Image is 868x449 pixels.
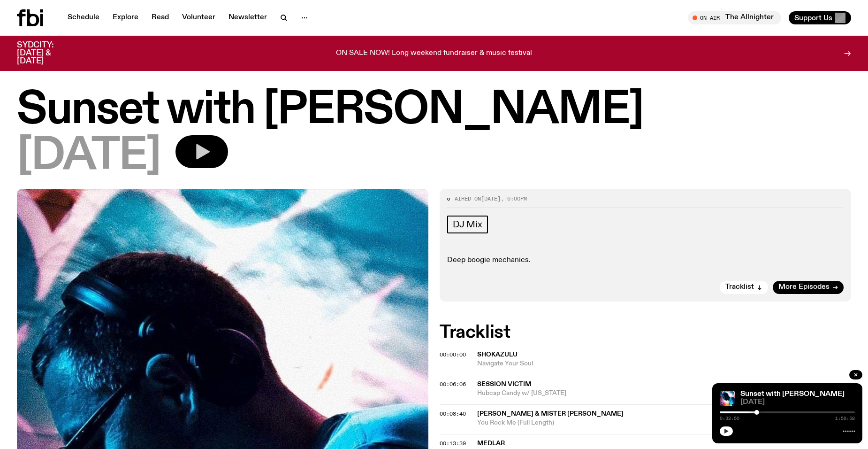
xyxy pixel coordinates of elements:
[440,441,466,446] button: 00:13:39
[223,11,273,24] a: Newsletter
[778,284,830,291] span: More Episodes
[720,281,768,294] button: Tracklist
[477,389,851,398] span: Hubcap Candy w/ [US_STATE]
[17,41,77,65] h3: SYDCITY: [DATE] & [DATE]
[440,411,466,417] button: 00:08:40
[453,219,482,230] span: DJ Mix
[477,359,851,368] span: Navigate Your Soul
[440,382,466,387] button: 00:06:06
[447,256,844,265] p: Deep boogie mechanics.
[176,11,221,24] a: Volunteer
[477,418,851,427] span: You Rock Me (Full Length)
[447,216,488,233] a: DJ Mix
[336,49,532,58] p: ON SALE NOW! Long weekend fundraiser & music festival
[440,380,466,388] span: 00:06:06
[107,11,144,24] a: Explore
[794,14,832,22] span: Support Us
[17,89,851,132] h1: Sunset with [PERSON_NAME]
[62,11,105,24] a: Schedule
[740,390,845,398] a: Sunset with [PERSON_NAME]
[477,381,531,387] span: Session Victim
[501,195,527,202] span: , 6:00pm
[773,281,844,294] a: More Episodes
[17,135,160,178] span: [DATE]
[440,324,851,341] h2: Tracklist
[789,11,851,24] button: Support Us
[477,410,624,417] span: [PERSON_NAME] & Mister [PERSON_NAME]
[835,416,855,421] span: 1:59:58
[146,11,175,24] a: Read
[477,351,518,358] span: Shokazulu
[440,440,466,447] span: 00:13:39
[720,416,739,421] span: 0:32:50
[455,195,481,202] span: Aired on
[740,399,855,406] span: [DATE]
[477,440,505,447] span: Medlar
[725,284,754,291] span: Tracklist
[440,410,466,418] span: 00:08:40
[688,11,781,24] button: On AirThe Allnighter
[720,391,735,406] img: Simon Caldwell stands side on, looking downwards. He has headphones on. Behind him is a brightly ...
[440,351,466,358] span: 00:00:00
[481,195,501,202] span: [DATE]
[440,352,466,357] button: 00:00:00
